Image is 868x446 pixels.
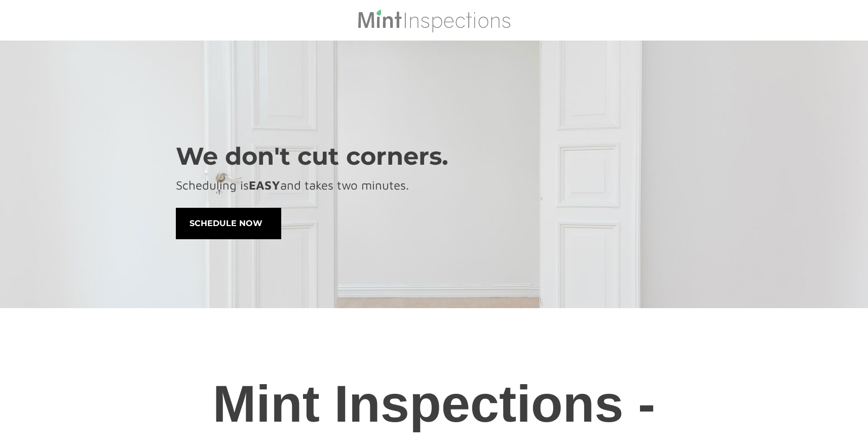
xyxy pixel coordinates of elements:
[176,208,281,239] span: schedule now
[176,208,281,239] a: schedule now
[176,178,409,192] font: Scheduling is and takes two minutes.
[249,178,280,192] strong: EASY
[176,141,448,171] font: We don't cut corners.
[357,8,511,32] img: Mint Inspections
